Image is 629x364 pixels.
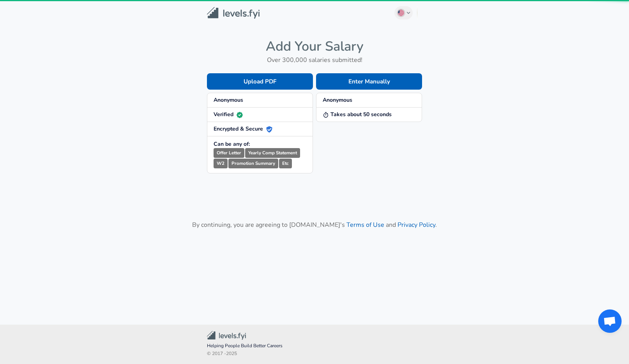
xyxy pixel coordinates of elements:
small: Promotion Summary [228,159,278,168]
a: Terms of Use [346,221,384,229]
small: Yearly Comp Statement [245,148,300,158]
button: Enter Manually [316,73,422,90]
h4: Add Your Salary [207,38,422,55]
strong: Verified [214,111,243,118]
span: Helping People Build Better Careers [207,342,422,350]
button: English (US) [394,6,413,19]
strong: Takes about 50 seconds [323,111,392,118]
img: English (US) [398,10,404,16]
img: Levels.fyi [207,7,260,19]
a: Privacy Policy [398,221,435,229]
h6: Over 300,000 salaries submitted! [207,55,422,65]
div: Open chat [598,309,622,333]
strong: Encrypted & Secure [214,125,272,133]
strong: Can be any of: [214,140,250,148]
strong: Anonymous [214,96,243,104]
small: W2 [214,159,228,168]
img: Levels.fyi Community [207,331,246,340]
strong: Anonymous [323,96,352,104]
span: © 2017 - 2025 [207,350,422,358]
small: Etc [279,159,292,168]
button: Upload PDF [207,73,313,90]
small: Offer Letter [214,148,244,158]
